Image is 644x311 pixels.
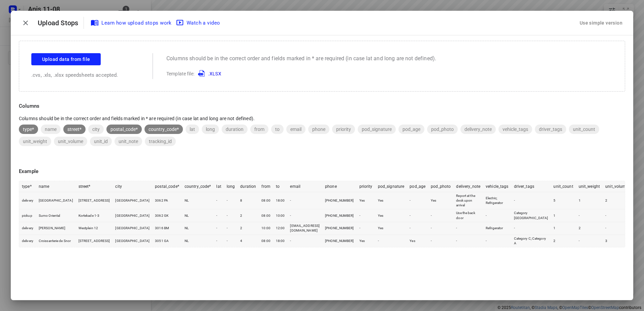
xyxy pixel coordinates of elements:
span: name [41,127,61,132]
th: pod_signature [375,181,407,192]
td: 08:00 [259,235,273,247]
td: - [511,222,551,235]
th: pod_age [407,181,428,192]
td: Yes [375,222,407,235]
td: - [428,235,453,247]
td: Yes [357,235,375,247]
td: 08:00 [259,192,273,209]
td: pickup [19,209,36,222]
td: - [224,235,238,247]
span: unit_note [115,139,142,144]
th: driver_tags [511,181,551,192]
td: 2 [551,235,576,247]
th: email [287,181,322,192]
td: delivery [19,222,36,235]
td: - [428,209,453,222]
td: - [375,235,407,247]
td: - [511,192,551,209]
td: 12:00 [273,222,288,235]
span: unit_count [569,127,599,132]
td: 2 [576,222,603,235]
span: vehicle_tags [498,127,532,132]
p: Example [19,168,625,175]
span: priority [332,127,355,132]
td: - [224,192,238,209]
td: - [214,222,224,235]
td: - [287,192,322,209]
td: - [407,209,428,222]
span: Watch a video [177,19,220,27]
td: 5 [551,192,576,209]
td: Category C; Category A [511,235,551,247]
td: [GEOGRAPHIC_DATA] [112,192,152,209]
td: - [214,209,224,222]
td: 18:00 [273,192,288,209]
td: Refrigerator [483,222,511,235]
td: 8 [237,192,259,209]
td: - [428,222,453,235]
td: Yes [375,192,407,209]
td: Report at the desk upon arrival [453,192,483,209]
td: - [453,235,483,247]
td: Kortekade 1-3 [76,209,113,222]
td: Yes [375,209,407,222]
td: [PHONE_NUMBER] [322,235,357,247]
td: - [483,209,511,222]
th: street* [76,181,113,192]
td: - [357,209,375,222]
td: Yes [428,192,453,209]
td: 2 [603,192,631,209]
td: - [224,222,238,235]
span: delivery_note [460,127,496,132]
span: pod_age [398,127,424,132]
td: [EMAIL_ADDRESS][DOMAIN_NAME] [287,222,322,235]
td: 2 [237,222,259,235]
td: 10:00 [259,222,273,235]
td: - [483,235,511,247]
span: pod_photo [427,127,458,132]
th: unit_weight [576,181,603,192]
td: 1 [551,222,576,235]
td: Westplein 12 [76,222,113,235]
td: - [603,222,631,235]
span: email [286,127,305,132]
td: 4 [237,235,259,247]
td: [PHONE_NUMBER] [322,192,357,209]
p: Columns should be in the correct order and fields marked in * are required (in case lat and long ... [19,115,625,122]
button: Watch a video [174,17,223,29]
td: NL [182,209,214,222]
span: duration [222,127,248,132]
td: - [214,235,224,247]
th: vehicle_tags [483,181,511,192]
span: city [88,127,104,132]
td: 1 [576,192,603,209]
img: XLSX [198,69,206,77]
td: Electric; Refrigerator [483,192,511,209]
td: [PHONE_NUMBER] [322,222,357,235]
th: lat [214,181,224,192]
th: from [259,181,273,192]
td: delivery [19,235,36,247]
td: [STREET_ADDRESS] [76,235,113,247]
td: [GEOGRAPHIC_DATA] [36,192,76,209]
td: [GEOGRAPHIC_DATA] [112,209,152,222]
td: 3051 GA [152,235,182,247]
td: - [576,209,603,222]
td: - [214,192,224,209]
a: .XLSX [195,71,221,76]
td: Use the back door [453,209,483,222]
td: [STREET_ADDRESS] [76,192,113,209]
td: 3016 BM [152,222,182,235]
p: .cvs, .xls, .xlsx speedsheets accepted. [31,71,139,79]
th: type* [19,181,36,192]
td: NL [182,192,214,209]
span: country_code* [144,127,183,132]
span: Learn how upload stops work [92,19,172,27]
span: pod_signature [358,127,396,132]
th: city [112,181,152,192]
td: 1 [551,209,576,222]
th: phone [322,181,357,192]
p: Columns should be in the correct order and fields marked in * are required (in case lat and long ... [166,55,436,63]
p: Upload Stops [38,18,84,28]
span: street* [63,127,86,132]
